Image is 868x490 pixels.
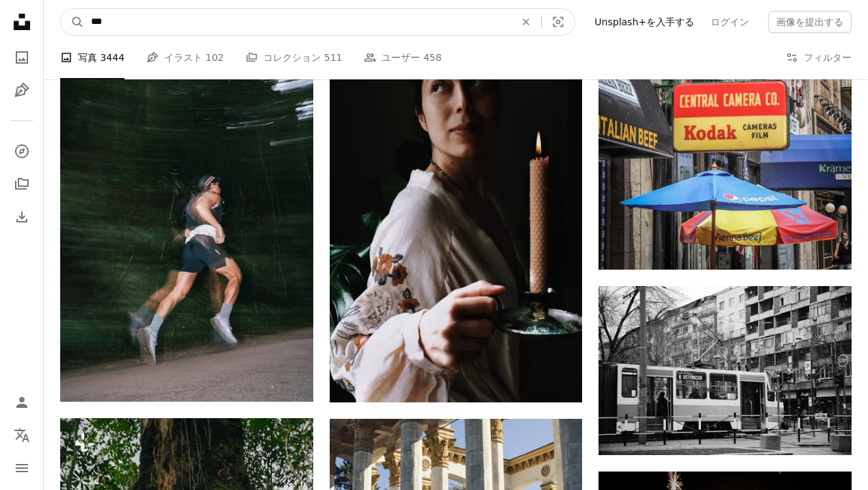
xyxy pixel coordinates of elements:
a: ろうそくが乗った皿を持つ女性 [330,205,583,218]
a: ログイン [702,11,757,33]
a: Unsplash+を入手する [586,11,702,33]
span: 458 [423,50,442,65]
button: 画像を提出する [768,11,852,33]
button: Unsplashで検索する [61,9,84,35]
button: メニュー [8,454,36,482]
a: 探す [8,138,36,165]
a: 車両のグレースケール写真 [599,364,852,376]
a: ホーム — Unsplash [8,8,36,38]
a: ダウンロード履歴 [8,203,36,231]
a: 中央店の看板看板 [599,68,852,80]
a: コレクション 511 [246,36,342,79]
img: 車両のグレースケール写真 [599,286,852,455]
a: コレクション [8,170,36,198]
button: 全てクリア [511,9,541,35]
a: ログイン / 登録する [8,389,36,416]
button: 言語 [8,422,36,449]
img: ろうそくが乗った皿を持つ女性 [330,21,583,402]
button: フィルター [786,36,852,79]
span: 102 [206,50,224,65]
button: ビジュアル検索 [542,9,575,35]
form: サイト内でビジュアルを探す [60,8,575,36]
a: 写真 [8,44,36,71]
img: ランナーは、ぼやけた森の風景の中を疾走します。 [60,22,313,401]
span: 511 [324,50,343,65]
a: ランナーは、ぼやけた森の風景の中を疾走します。 [60,205,313,218]
a: イラスト [8,77,36,104]
a: ユーザー 458 [364,36,441,79]
a: イラスト 102 [146,36,224,79]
